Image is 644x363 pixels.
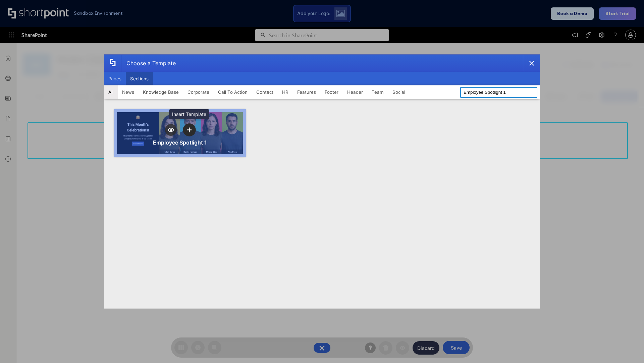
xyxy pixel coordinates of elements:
button: Footer [320,85,343,99]
button: Team [367,85,388,99]
button: Social [388,85,410,99]
button: Pages [104,72,126,85]
div: template selector [104,54,540,309]
button: Sections [126,72,153,85]
button: Call To Action [214,85,252,99]
button: Knowledge Base [139,85,183,99]
button: Corporate [183,85,214,99]
button: Features [293,85,320,99]
button: News [118,85,139,99]
button: Contact [252,85,278,99]
button: Header [343,85,367,99]
button: HR [278,85,293,99]
div: Choose a Template [121,55,176,72]
iframe: Chat Widget [610,331,644,363]
input: Search [460,87,537,98]
button: All [104,85,118,99]
div: Employee Spotlight 1 [153,139,207,146]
